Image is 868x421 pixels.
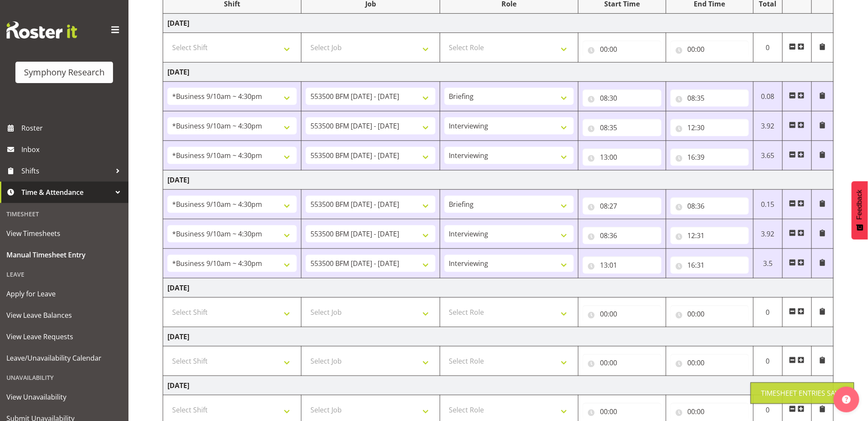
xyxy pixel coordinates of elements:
[753,111,782,141] td: 3.92
[163,327,834,346] td: [DATE]
[21,122,124,134] span: Roster
[671,90,749,107] input: Click to select...
[583,403,661,420] input: Click to select...
[2,244,126,266] a: Manual Timesheet Entry
[2,305,126,326] a: View Leave Balances
[583,149,661,166] input: Click to select...
[583,257,661,274] input: Click to select...
[583,354,661,371] input: Click to select...
[753,190,782,219] td: 0.15
[671,149,749,166] input: Click to select...
[671,119,749,136] input: Click to select...
[583,119,661,136] input: Click to select...
[163,376,834,395] td: [DATE]
[753,141,782,170] td: 3.65
[21,186,111,199] span: Time & Attendance
[2,205,126,223] div: Timesheet
[671,354,749,371] input: Click to select...
[6,330,122,343] span: View Leave Requests
[761,388,844,398] div: Timesheet Entries Save
[21,143,124,156] span: Inbox
[583,305,661,322] input: Click to select...
[21,164,111,177] span: Shifts
[6,309,122,322] span: View Leave Balances
[671,257,749,274] input: Click to select...
[163,170,834,190] td: [DATE]
[2,369,126,386] div: Unavailability
[2,283,126,305] a: Apply for Leave
[753,298,782,327] td: 0
[6,21,77,39] img: Rosterit website logo
[6,352,122,364] span: Leave/Unavailability Calendar
[583,90,661,107] input: Click to select...
[24,66,104,79] div: Symphony Research
[753,33,782,63] td: 0
[842,395,851,404] img: help-xxl-2.png
[6,287,122,300] span: Apply for Leave
[856,190,864,220] span: Feedback
[671,41,749,58] input: Click to select...
[671,197,749,215] input: Click to select...
[671,305,749,322] input: Click to select...
[163,14,834,33] td: [DATE]
[583,197,661,215] input: Click to select...
[583,227,661,244] input: Click to select...
[671,403,749,420] input: Click to select...
[6,248,122,261] span: Manual Timesheet Entry
[2,386,126,408] a: View Unavailability
[753,346,782,376] td: 0
[753,82,782,111] td: 0.08
[2,223,126,244] a: View Timesheets
[163,63,834,82] td: [DATE]
[671,227,749,244] input: Click to select...
[6,391,122,403] span: View Unavailability
[163,278,834,298] td: [DATE]
[753,219,782,249] td: 3.92
[852,181,868,239] button: Feedback - Show survey
[583,41,661,58] input: Click to select...
[753,249,782,278] td: 3.5
[2,326,126,347] a: View Leave Requests
[2,266,126,283] div: Leave
[2,347,126,369] a: Leave/Unavailability Calendar
[6,227,122,240] span: View Timesheets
